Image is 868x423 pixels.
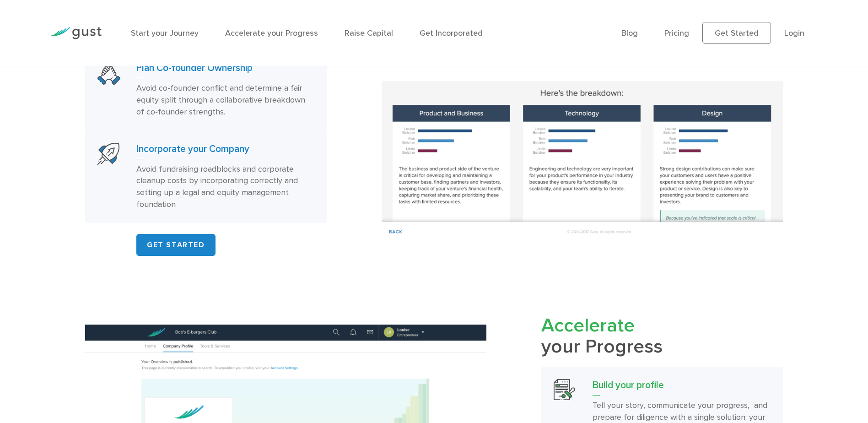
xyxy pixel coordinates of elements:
[50,27,102,39] img: Gust Logo
[541,315,783,358] h2: your Progress
[136,62,314,78] h3: Plan Co-founder Ownership
[345,28,393,38] a: Raise Capital
[136,143,314,159] h3: Incorporate your Company
[131,28,199,38] a: Start your Journey
[784,28,804,38] a: Login
[593,379,771,396] h3: Build your profile
[420,28,483,38] a: Get Incorporated
[664,28,689,38] a: Pricing
[136,82,314,118] p: Avoid co-founder conflict and determine a fair equity split through a collaborative breakdown of ...
[554,379,575,401] img: Build Your Profile
[97,62,120,85] img: Plan Co Founder Ownership
[541,314,635,337] span: Accelerate
[702,22,771,44] a: Get Started
[225,28,318,38] a: Accelerate your Progress
[621,28,638,38] a: Blog
[85,130,327,223] a: Start Your CompanyIncorporate your CompanyAvoid fundraising roadblocks and corporate cleanup cost...
[97,143,119,165] img: Start Your Company
[136,234,216,256] a: GET STARTED
[136,163,314,211] p: Avoid fundraising roadblocks and corporate cleanup costs by incorporating correctly and setting u...
[85,49,327,130] a: Plan Co Founder OwnershipPlan Co-founder OwnershipAvoid co-founder conflict and determine a fair ...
